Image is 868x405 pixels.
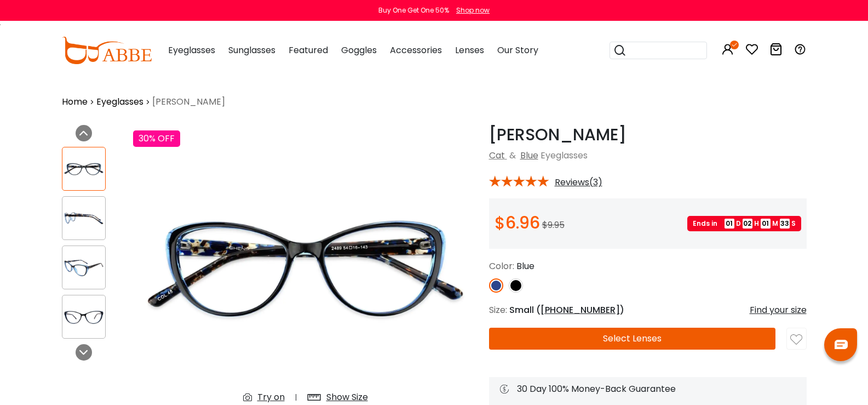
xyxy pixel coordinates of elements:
[489,149,505,162] a: Cat
[790,334,802,346] img: like
[736,219,741,229] span: D
[62,208,105,229] img: Olga Blue Plastic Eyeglasses Frames from ABBE Glasses
[761,219,771,229] span: 01
[228,44,275,56] span: Sunglasses
[509,304,624,316] span: Small ( )
[152,95,225,109] span: [PERSON_NAME]
[780,219,790,229] span: 33
[500,383,796,396] div: 30 Day 100% Money-Back Guarantee
[555,178,602,187] span: Reviews(3)
[693,219,723,229] span: Ends in
[725,219,734,229] span: 01
[326,391,368,404] div: Show Size
[62,306,105,328] img: Olga Blue Plastic Eyeglasses Frames from ABBE Glasses
[516,260,534,272] span: Blue
[168,44,215,56] span: Eyeglasses
[456,5,490,15] div: Shop now
[541,149,588,162] span: Eyeglasses
[455,44,484,56] span: Lenses
[62,95,88,109] a: Home
[133,130,180,147] div: 30% OFF
[835,340,848,349] img: chat
[520,149,538,162] a: Blue
[489,304,507,316] span: Size:
[489,260,514,272] span: Color:
[791,219,796,229] span: S
[257,391,285,404] div: Try on
[489,328,776,350] button: Select Lenses
[541,304,620,316] span: [PHONE_NUMBER]
[378,5,449,15] div: Buy One Get One 50%
[96,95,143,109] a: Eyeglasses
[489,125,807,145] h1: [PERSON_NAME]
[497,44,538,56] span: Our Story
[754,219,759,229] span: H
[542,219,565,231] span: $9.95
[451,5,490,15] a: Shop now
[390,44,442,56] span: Accessories
[341,44,377,56] span: Goggles
[750,304,807,317] div: Find your size
[62,37,152,64] img: abbeglasses.com
[62,257,105,278] img: Olga Blue Plastic Eyeglasses Frames from ABBE Glasses
[289,44,328,56] span: Featured
[495,211,540,235] span: $6.96
[62,158,105,180] img: Olga Blue Plastic Eyeglasses Frames from ABBE Glasses
[507,149,518,162] span: &
[743,219,752,229] span: 02
[772,219,778,229] span: M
